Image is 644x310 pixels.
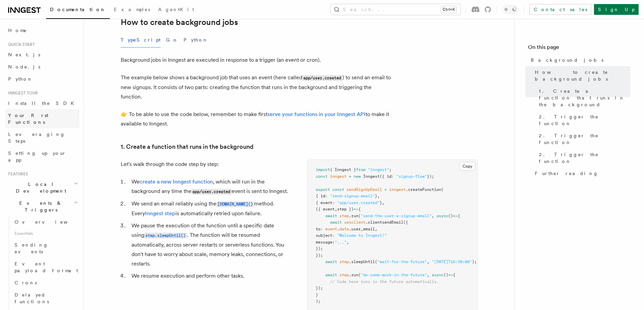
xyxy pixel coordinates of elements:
[349,259,375,264] span: .sleepUntil
[332,200,335,205] span: :
[539,151,630,165] span: 2. Trigger the function
[436,214,448,218] span: async
[12,277,79,289] a: Crons
[8,113,48,125] span: Your first Functions
[121,160,291,169] p: Let's walk through the code step by step:
[121,110,391,129] p: 👉 To be able to use the code below, remember to make first to make it available to Inngest.
[432,259,472,264] span: "[DATE]T16:30:00"
[380,200,382,205] span: }
[8,76,33,82] span: Python
[12,289,79,308] a: Delayed functions
[330,279,439,284] span: // Code here runs in the future automatically.
[5,42,35,47] span: Quick start
[365,220,403,225] span: .clientsendEmail
[459,162,475,171] button: Copy
[472,259,477,264] span: );
[403,220,408,225] span: ({
[453,273,455,277] span: {
[339,227,349,231] span: data
[337,207,354,212] span: step })
[216,200,254,207] a: [DOMAIN_NAME]()
[5,128,79,147] a: Leveraging Steps
[5,73,79,85] a: Python
[15,219,84,225] span: Overview
[358,273,361,277] span: (
[5,178,79,197] button: Local Development
[375,259,377,264] span: (
[349,214,358,218] span: .run
[361,214,432,218] span: "send-the-user-a-signup-email"
[15,292,49,304] span: Delayed functions
[368,167,389,172] span: "inngest"
[12,216,79,228] a: Overview
[8,64,40,69] span: Node.js
[15,280,37,285] span: Crons
[121,18,238,27] a: How to create background jobs
[316,240,335,245] span: message:
[382,200,384,205] span: ,
[335,207,337,212] span: ,
[363,174,380,179] span: Inngest
[458,214,460,218] span: {
[316,187,330,192] span: export
[316,200,332,205] span: { event
[354,174,361,179] span: new
[330,220,342,225] span: await
[349,273,358,277] span: .run
[316,174,328,179] span: const
[427,273,429,277] span: ,
[316,227,320,231] span: to
[406,187,441,192] span: .createFunction
[121,73,391,102] p: The example below shows a background job that uses an event (here called ) to send an email to ne...
[316,194,325,198] span: { id
[536,85,630,111] a: 1. Create a function that runs in the background
[358,207,361,212] span: {
[316,207,335,212] span: ({ event
[389,167,391,172] span: ;
[502,5,518,13] button: Toggle dark mode
[344,220,365,225] span: sesclient
[8,132,65,144] span: Leveraging Steps
[330,174,347,179] span: inngest
[448,214,453,218] span: ()
[216,201,254,207] code: [DOMAIN_NAME]()
[528,54,630,66] a: Background jobs
[129,271,291,281] li: We resume execution and perform other tasks.
[8,52,40,57] span: Next.js
[121,55,391,65] p: Background jobs in Inngest are executed in response to a trigger (an event or cron).
[267,111,365,117] a: serve your functions in your Inngest API
[432,214,434,218] span: ,
[316,233,332,238] span: subject
[347,240,349,245] span: ,
[536,111,630,130] a: 2. Trigger the function
[12,258,79,277] a: Event payload format
[5,61,79,73] a: Node.js
[441,6,456,13] kbd: Ctrl+K
[444,273,448,277] span: ()
[375,194,377,198] span: }
[375,227,377,231] span: ,
[356,167,365,172] span: from
[377,259,427,264] span: "wait-for-the-future"
[144,233,187,238] code: step.sleepUntil()
[184,32,208,48] button: Python
[316,253,323,258] span: });
[5,109,79,128] a: Your first Functions
[166,32,178,48] button: Go
[532,167,630,179] a: Further reading
[594,4,639,15] a: Sign Up
[325,214,337,218] span: await
[358,214,361,218] span: (
[144,232,187,238] a: step.sleepUntil()
[539,132,630,146] span: 2. Trigger the function
[335,240,347,245] span: "..."
[15,242,48,254] span: Sending events
[377,194,380,198] span: ,
[5,49,79,61] a: Next.js
[536,130,630,148] a: 2. Trigger the function
[330,194,375,198] span: "send-signup-email"
[380,174,391,179] span: ({ id
[337,233,387,238] span: "Welcome to Inngest!"
[347,187,382,192] span: sendSignUpEmail
[539,113,630,127] span: 2. Trigger the function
